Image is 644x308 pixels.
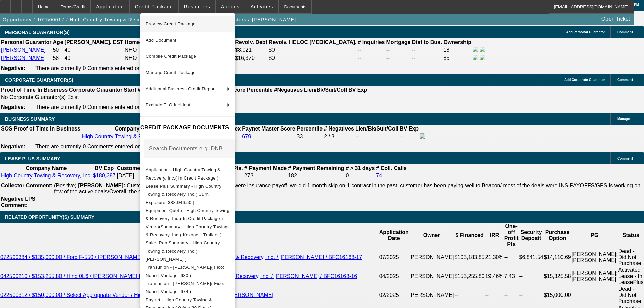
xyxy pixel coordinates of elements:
[140,280,235,296] button: Transunion - Teneyck, John( Fico: None | Vantage :674 )
[140,223,235,239] button: VendorSummary - High Country Towing & Recovery, Inc.( Kokopelli Trailers )
[146,70,196,75] span: Manage Credit Package
[146,208,229,221] span: Equipment Quote - High Country Towing & Recovery, Inc.( In Credit Package )
[140,207,235,223] button: Equipment Quote - High Country Towing & Recovery, Inc.( In Credit Package )
[140,263,235,280] button: Transunion - Teneyck, Amy( Fico: None | Vantage :630 )
[140,239,235,263] button: Sales Rep Summary - High Country Towing & Recovery, Inc.( Seeley, Donald )
[146,281,224,294] span: Transunion - [PERSON_NAME]( Fico: None | Vantage :674 )
[146,265,224,278] span: Transunion - [PERSON_NAME]( Fico: None | Vantage :630 )
[146,167,220,181] span: Application - High Country Towing & Recovery, Inc.( In Credit Package )
[146,86,216,91] span: Additional Business Credit Report
[140,166,235,182] button: Application - High Country Towing & Recovery, Inc.( In Credit Package )
[140,182,235,207] button: Lease Plus Summary - High Country Towing & Recovery, Inc.( Curr. Exposure: $88,946.50 )
[146,21,196,26] span: Preview Credit Package
[140,124,235,132] h4: CREDIT PACKAGE DOCUMENTS
[146,38,176,43] span: Add Document
[146,102,190,108] span: Exclude TLO Incident
[146,184,221,205] span: Lease Plus Summary - High Country Towing & Recovery, Inc.( Curr. Exposure: $88,946.50 )
[146,54,196,59] span: Compile Credit Package
[146,224,228,237] span: VendorSummary - High Country Towing & Recovery, Inc.( Kokopelli Trailers )
[149,146,223,151] mat-label: Search Documents e.g. DNB
[146,240,220,262] span: Sales Rep Summary - High Country Towing & Recovery, Inc.( [PERSON_NAME] )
